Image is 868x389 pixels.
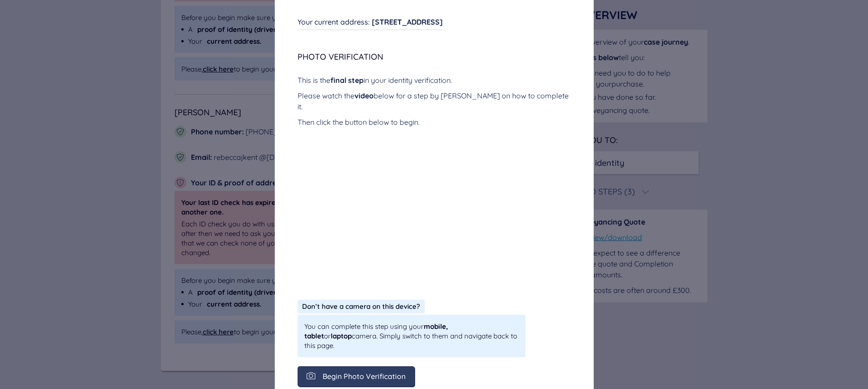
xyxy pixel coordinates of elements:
[331,332,352,340] span: laptop
[298,137,571,291] iframe: Video Verification Guide
[372,17,443,26] span: [STREET_ADDRESS]
[323,372,406,380] span: Begin Photo Verification
[304,322,448,340] span: mobile, tablet
[298,75,571,86] div: This is the in your identity verification.
[330,76,364,85] span: final step
[302,302,420,311] span: Don’t have a camera on this device?
[304,322,519,350] span: You can complete this step using your or camera. Simply switch to them and navigate back to this ...
[298,90,571,112] div: Please watch the below for a step by [PERSON_NAME] on how to complete it.
[298,117,571,128] div: Then click the button below to begin.
[298,51,383,62] span: Photo Verification
[354,91,374,100] span: video
[298,17,370,26] span: Your current address :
